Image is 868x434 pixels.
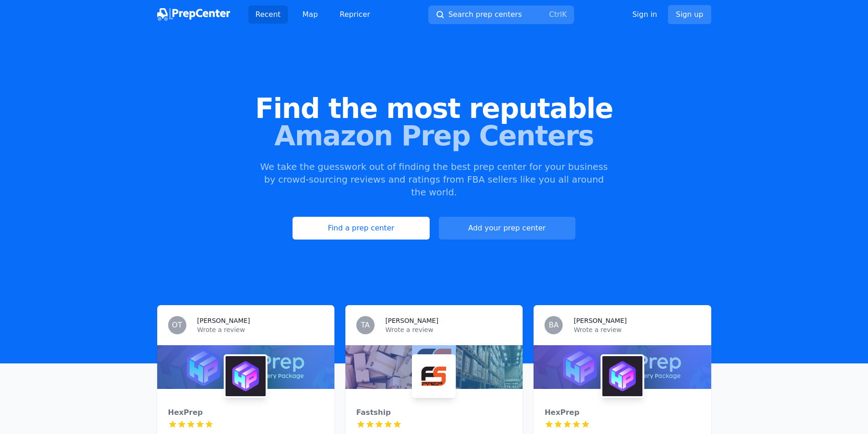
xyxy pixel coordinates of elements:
p: Wrote a review [197,325,324,334]
a: Recent [248,5,288,24]
span: TA [361,322,370,329]
p: Wrote a review [574,325,700,334]
img: PrepCenter [157,8,230,21]
kbd: Ctrl [549,10,562,19]
button: Search prep centersCtrlK [428,5,574,24]
a: Sign up [668,5,711,24]
a: Find a prep center [293,217,429,240]
h3: [PERSON_NAME] [385,316,438,325]
span: Search prep centers [448,9,522,20]
span: Amazon Prep Centers [15,122,853,149]
span: BA [549,322,559,329]
span: OT [172,322,182,329]
a: Map [295,5,325,24]
img: Fastship [414,356,454,396]
h3: [PERSON_NAME] [197,316,250,325]
img: HexPrep [226,356,266,396]
a: Add your prep center [439,217,575,240]
div: HexPrep [168,407,324,418]
img: HexPrep [602,356,642,396]
kbd: K [562,10,567,19]
p: Wrote a review [385,325,512,334]
h3: [PERSON_NAME] [574,316,627,325]
a: Sign in [632,9,657,20]
a: Repricer [333,5,378,24]
span: Find the most reputable [15,95,853,122]
div: Fastship [356,407,512,418]
div: HexPrep [544,407,700,418]
p: We take the guesswork out of finding the best prep center for your business by crowd-sourcing rev... [259,160,609,199]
